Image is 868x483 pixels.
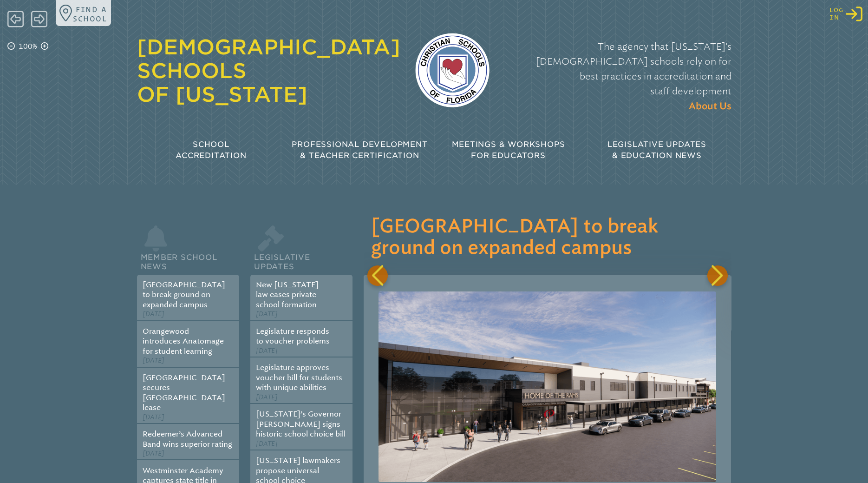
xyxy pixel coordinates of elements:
[143,373,225,412] a: [GEOGRAPHIC_DATA] secures [GEOGRAPHIC_DATA] lease
[829,7,844,21] span: Log in
[536,41,731,97] span: The agency that [US_STATE]’s [DEMOGRAPHIC_DATA] schools rely on for best practices in accreditati...
[607,140,706,160] span: Legislative Updates & Education News
[143,450,164,457] span: [DATE]
[143,310,164,318] span: [DATE]
[256,280,319,309] a: New [US_STATE] law eases private school formation
[256,363,342,392] a: Legislature approves voucher bill for students with unique abilities
[367,265,388,286] div: Previous slide
[143,357,164,364] span: [DATE]
[7,10,24,28] span: Back
[256,410,346,438] a: [US_STATE]’s Governor [PERSON_NAME] signs historic school choice bill
[143,280,225,309] a: [GEOGRAPHIC_DATA] to break ground on expanded campus
[137,241,239,275] h2: Member School News
[176,140,246,160] span: School Accreditation
[143,413,164,421] span: [DATE]
[17,41,39,52] p: 100%
[256,393,278,401] span: [DATE]
[143,430,232,448] a: Redeemer’s Advanced Band wins superior rating
[31,10,47,28] span: Forward
[256,440,278,448] span: [DATE]
[256,327,330,345] a: Legislature responds to voucher problems
[143,327,224,356] a: Orangewood introduces Anatomage for student learning
[452,140,565,160] span: Meetings & Workshops for Educators
[689,102,731,111] span: About Us
[256,310,278,318] span: [DATE]
[73,5,107,23] p: Find a school
[371,216,724,259] h3: [GEOGRAPHIC_DATA] to break ground on expanded campus
[292,140,427,160] span: Professional Development & Teacher Certification
[707,265,728,286] div: Next slide
[256,347,278,355] span: [DATE]
[379,291,716,482] img: 92da2d32-2db5-4e0a-b4f6-b33fb3f7f9a8.png
[250,241,352,275] h2: Legislative Updates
